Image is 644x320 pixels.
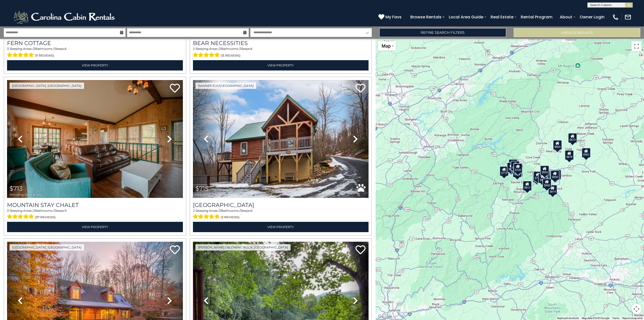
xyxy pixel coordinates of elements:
img: thumbnail_165843184.jpeg [193,80,369,198]
div: $693 [513,167,522,177]
a: [GEOGRAPHIC_DATA], [GEOGRAPHIC_DATA] [10,83,84,89]
div: $713 [511,161,520,171]
span: $713 [10,185,23,192]
a: [GEOGRAPHIC_DATA] [193,202,369,208]
div: Sleeping Areas / Bathrooms / Sleeps: [193,47,369,59]
div: $839 [514,165,523,175]
span: 3 [7,47,9,51]
a: Bear Necessities [193,40,369,47]
div: $902 [581,148,590,158]
img: White-1-2.png [13,10,117,25]
a: Add to favorites [355,83,366,94]
div: $878 [565,150,574,160]
a: Terms (opens in new tab) [612,317,619,319]
span: 3 [7,209,9,212]
span: 2 [33,209,35,212]
a: Report a map error [622,317,642,319]
span: 2 [193,47,195,51]
img: mail-regular-white.png [624,14,631,21]
a: [GEOGRAPHIC_DATA], [GEOGRAPHIC_DATA] [10,244,84,251]
div: Sleeping Areas / Bathrooms / Sleeps: [7,47,183,59]
a: Local Area Guide [446,13,486,21]
span: including taxes & fees [195,193,228,196]
span: including taxes & fees [10,193,42,196]
button: Update Results [514,28,640,37]
span: 2 [193,209,195,212]
a: Fern Cottage [7,40,183,47]
span: $715 [195,185,209,192]
div: $757 [533,172,542,182]
span: My Favs [385,14,401,20]
div: Sleeping Areas / Bathrooms / Sleeps: [7,208,183,221]
a: Browse Rentals [408,13,444,21]
a: Owner Login [577,13,607,21]
span: 6 [251,209,252,212]
a: Banner Elk/[GEOGRAPHIC_DATA] [195,83,256,89]
div: $715 [500,166,509,176]
a: My Favs [378,14,403,20]
button: Map camera controls [631,304,641,314]
span: 9 [65,209,66,212]
span: 6 [65,47,66,51]
span: Map [382,43,391,49]
h3: Little Elk Lodge [193,202,369,208]
span: 2 [219,209,221,212]
a: View Property [193,60,369,70]
span: (37 reviews) [35,214,56,221]
button: Change map style [378,41,396,51]
div: $854 [540,165,549,175]
span: Map data ©2025 Google [582,317,609,319]
div: $720 [513,163,522,173]
a: Real Estate [488,13,516,21]
div: $503 [514,167,523,177]
a: View Property [193,222,369,232]
div: $873 [568,133,577,143]
div: $746 [552,170,561,181]
img: thumbnail_163274324.jpeg [7,80,183,198]
div: $762 [552,169,561,180]
a: Add to favorites [170,245,180,256]
img: Google [377,313,393,320]
a: Add to favorites [355,245,366,256]
a: Mountain Stay Chalet [7,202,183,208]
a: View Property [7,222,183,232]
a: Add to favorites [170,83,180,94]
div: $830 [550,170,559,180]
div: $804 [553,140,562,150]
a: Rental Program [518,13,555,21]
button: Toggle fullscreen view [631,41,641,51]
a: [PERSON_NAME] / Blowing Rock, [GEOGRAPHIC_DATA] [195,244,291,251]
span: 2 [219,47,221,51]
a: Open this area in Google Maps (opens a new window) [377,313,393,320]
span: (11 reviews) [35,52,54,59]
button: Keyboard shortcuts [557,316,579,320]
span: 2 [33,47,35,51]
div: Sleeping Areas / Bathrooms / Sleeps: [193,208,369,221]
span: (13 reviews) [221,52,240,59]
div: $840 [542,179,551,189]
a: View Property [7,60,183,70]
div: $839 [538,173,547,183]
a: About [557,13,575,21]
div: $899 [507,162,516,172]
div: $759 [533,171,542,181]
img: phone-regular-white.png [612,14,619,21]
div: $814 [548,185,557,195]
div: $855 [509,159,518,169]
div: $812 [522,181,532,191]
span: (3 reviews) [221,214,239,221]
span: 6 [251,47,252,51]
a: Refine Search Filters [379,28,506,37]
